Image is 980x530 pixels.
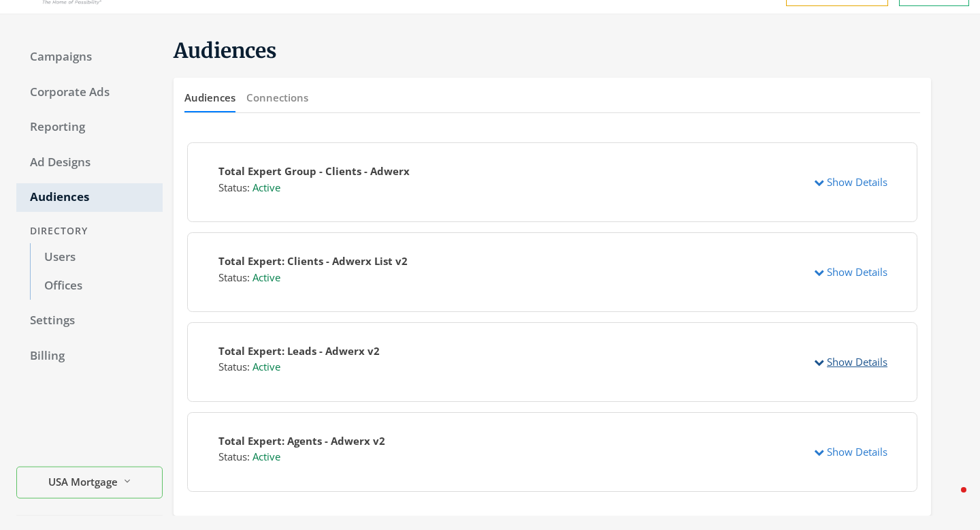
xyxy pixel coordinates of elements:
[30,243,163,272] a: Users
[16,78,163,107] a: Corporate Ads
[218,180,252,196] label: Status:
[30,272,163,300] a: Offices
[16,342,163,371] a: Billing
[218,343,380,359] div: Total Expert: Leads - Adwerx v2
[16,149,163,177] a: Ad Designs
[805,260,896,285] button: Show Details
[218,270,252,285] label: Status:
[252,270,283,284] span: Active
[805,439,896,465] button: Show Details
[16,307,163,335] a: Settings
[934,484,966,516] iframe: Intercom live chat
[218,449,252,465] label: Status:
[805,349,896,375] button: Show Details
[16,183,163,212] a: Audiences
[16,113,163,142] a: Reporting
[252,360,283,373] span: Active
[218,433,385,449] div: Total Expert: Agents - Adwerx v2
[184,83,235,112] button: Audiences
[252,181,283,194] span: Active
[218,163,410,179] div: Total Expert Group - Clients - Adwerx
[48,473,118,489] span: USA Mortgage
[174,37,277,63] span: Audiences
[218,359,252,375] label: Status:
[252,450,283,463] span: Active
[16,43,163,72] a: Campaigns
[246,83,308,112] button: Connections
[218,253,408,269] div: Total Expert: Clients - Adwerx List v2
[805,170,896,195] button: Show Details
[16,467,163,499] button: USA Mortgage
[16,219,163,244] div: Directory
